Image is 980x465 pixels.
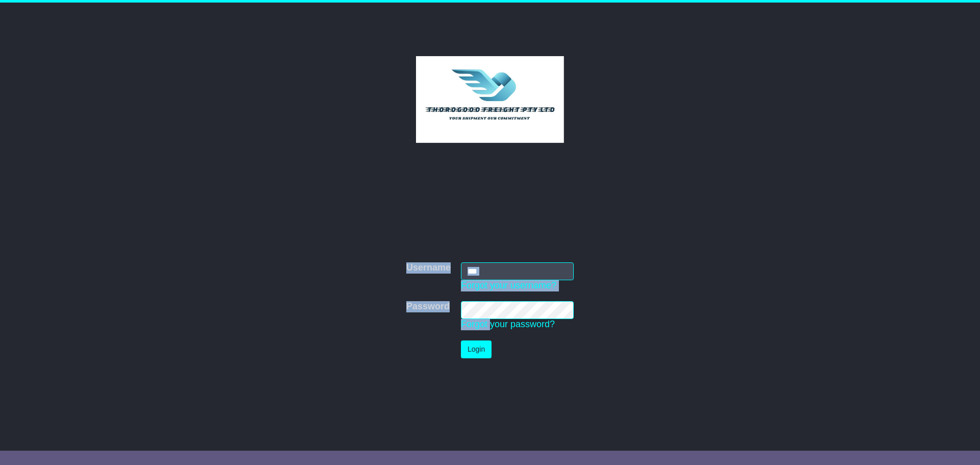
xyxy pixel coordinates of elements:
a: Forgot your username? [461,280,556,290]
label: Username [406,262,451,274]
label: Password [406,301,450,312]
img: Thorogood Freight Pty Ltd [416,56,565,143]
a: Forgot your password? [461,319,555,329]
button: Login [461,340,492,358]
